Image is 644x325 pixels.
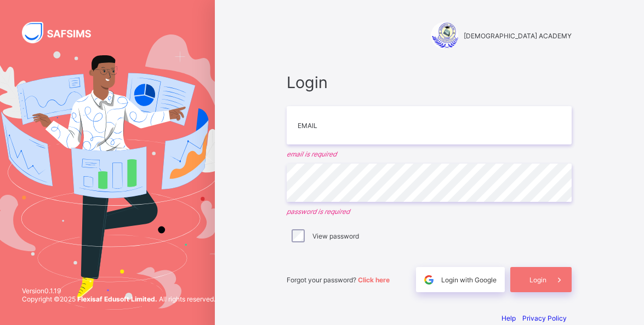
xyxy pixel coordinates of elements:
span: Login [287,73,572,92]
label: View password [312,232,359,240]
span: Forgot your password? [287,276,390,284]
a: Click here [358,276,390,284]
img: google.396cfc9801f0270233282035f929180a.svg [423,274,435,286]
span: [DEMOGRAPHIC_DATA] ACADEMY [464,32,572,40]
strong: Flexisaf Edusoft Limited. [77,295,157,303]
img: SAFSIMS Logo [22,22,104,43]
span: Login with Google [441,276,497,284]
a: Help [501,314,516,322]
em: password is required [287,207,572,216]
span: Copyright © 2025 All rights reserved. [22,295,215,303]
a: Privacy Policy [522,314,567,322]
span: Version 0.1.19 [22,287,215,295]
em: email is required [287,150,572,158]
span: Login [529,276,546,284]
